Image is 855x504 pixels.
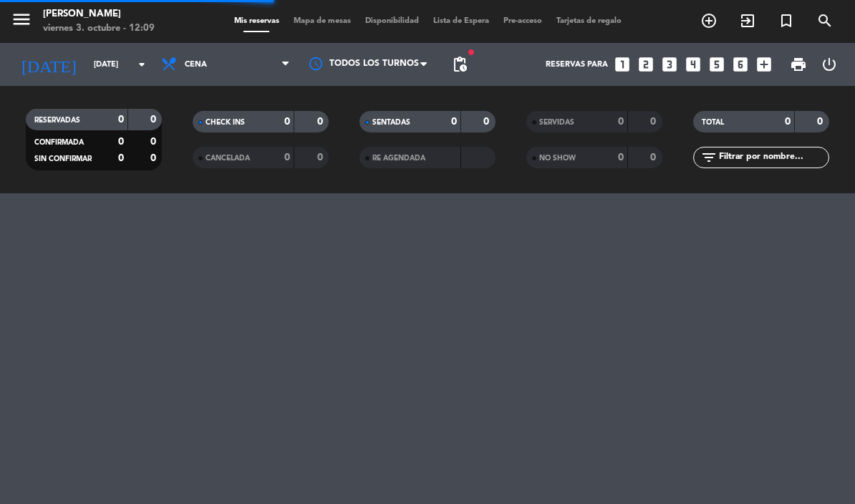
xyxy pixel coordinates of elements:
i: looks_5 [707,55,726,74]
strong: 0 [118,153,124,163]
span: Tarjetas de regalo [549,17,629,25]
i: looks_3 [660,55,679,74]
span: TOTAL [702,119,724,126]
strong: 0 [317,117,326,127]
span: Disponibilidad [358,17,426,25]
span: RESERVAR MESA [690,9,728,33]
strong: 0 [284,117,290,127]
i: filter_list [700,149,718,166]
span: Mapa de mesas [286,17,358,25]
i: search [816,12,834,29]
span: Mis reservas [227,17,286,25]
span: CONFIRMADA [34,139,84,146]
span: RE AGENDADA [372,155,425,162]
span: RESERVADAS [34,117,80,124]
div: [PERSON_NAME] [43,7,155,21]
span: Lista de Espera [426,17,496,25]
i: looks_two [637,55,655,74]
input: Filtrar por nombre... [718,150,829,165]
span: BUSCAR [806,9,844,33]
span: WALK IN [728,9,767,33]
span: SIN CONFIRMAR [34,155,92,163]
button: menu [11,9,32,35]
strong: 0 [118,115,124,125]
i: looks_6 [731,55,750,74]
strong: 0 [650,117,659,127]
span: NO SHOW [539,155,576,162]
span: SENTADAS [372,119,410,126]
i: add_circle_outline [700,12,718,29]
span: print [790,56,807,73]
strong: 0 [284,152,290,163]
span: Pre-acceso [496,17,549,25]
div: LOG OUT [814,43,845,86]
strong: 0 [650,152,659,163]
strong: 0 [150,153,159,163]
span: Cena [185,60,207,69]
span: Reservas para [546,60,608,69]
i: turned_in_not [778,12,795,29]
span: Reserva especial [767,9,806,33]
strong: 0 [451,117,457,127]
strong: 0 [483,117,492,127]
strong: 0 [118,137,124,147]
strong: 0 [618,117,624,127]
span: CANCELADA [206,155,250,162]
span: CHECK INS [206,119,245,126]
i: add_box [755,55,773,74]
span: SERVIDAS [539,119,574,126]
strong: 0 [618,152,624,163]
strong: 0 [817,117,826,127]
i: looks_4 [684,55,702,74]
strong: 0 [785,117,791,127]
div: viernes 3. octubre - 12:09 [43,21,155,36]
span: fiber_manual_record [467,48,475,57]
i: looks_one [613,55,632,74]
i: [DATE] [11,49,87,80]
strong: 0 [317,152,326,163]
strong: 0 [150,137,159,147]
i: arrow_drop_down [133,56,150,73]
i: power_settings_new [821,56,838,73]
strong: 0 [150,115,159,125]
i: menu [11,9,32,30]
i: exit_to_app [739,12,756,29]
span: pending_actions [451,56,468,73]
